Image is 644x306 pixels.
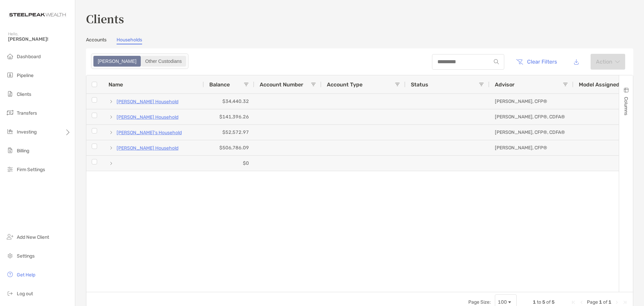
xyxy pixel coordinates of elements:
[615,60,620,64] img: arrow
[571,300,576,305] div: First Page
[204,156,254,171] div: $0
[209,81,230,88] span: Balance
[489,109,573,124] div: [PERSON_NAME], CFP®, CDFA®
[537,299,541,305] span: to
[6,289,14,297] img: logout icon
[6,146,14,154] img: billing icon
[6,109,14,117] img: transfers icon
[552,299,555,305] span: 5
[511,54,562,69] button: Clear Filters
[411,81,428,88] span: Status
[17,91,31,97] span: Clients
[109,81,123,88] span: Name
[546,299,551,305] span: of
[6,165,14,173] img: firm-settings icon
[17,253,35,259] span: Settings
[489,125,573,140] div: [PERSON_NAME], CFP®, CDFA®
[489,94,573,109] div: [PERSON_NAME], CFP®
[6,71,14,79] img: pipeline icon
[94,56,140,66] div: Zoe
[117,113,178,121] a: [PERSON_NAME] Household
[8,3,67,27] img: Zoe Logo
[468,299,491,305] div: Page Size:
[591,54,625,70] button: Actionarrow
[91,53,188,69] div: segmented control
[6,233,14,241] img: add_new_client icon
[204,125,254,140] div: $52,572.97
[622,300,628,305] div: Last Page
[117,128,182,137] a: [PERSON_NAME]'s Household
[587,299,598,305] span: Page
[614,300,619,305] div: Next Page
[623,97,629,115] span: Columns
[542,299,545,305] span: 5
[17,148,29,154] span: Billing
[6,90,14,98] img: clients icon
[17,272,35,278] span: Get Help
[494,59,499,64] img: input icon
[6,270,14,278] img: get-help icon
[6,52,14,60] img: dashboard icon
[579,300,584,305] div: Previous Page
[17,234,49,240] span: Add New Client
[204,109,254,124] div: $141,396.26
[17,73,34,78] span: Pipeline
[17,167,45,173] span: Firm Settings
[117,144,178,152] a: [PERSON_NAME] Household
[489,140,573,155] div: [PERSON_NAME], CFP®
[17,291,33,297] span: Log out
[603,299,607,305] span: of
[141,56,185,66] div: Other Custodians
[204,140,254,155] div: $506,786.09
[533,299,536,305] span: 1
[599,299,602,305] span: 1
[579,81,619,88] span: Model Assigned
[260,81,303,88] span: Account Number
[17,110,37,116] span: Transfers
[17,54,41,60] span: Dashboard
[117,98,178,106] a: [PERSON_NAME] Household
[17,129,37,135] span: Investing
[117,37,142,44] a: Households
[327,81,362,88] span: Account Type
[6,252,14,260] img: settings icon
[6,127,14,136] img: investing icon
[495,81,515,88] span: Advisor
[498,299,507,305] div: 100
[86,37,106,44] a: Accounts
[204,94,254,109] div: $34,440.32
[86,11,633,26] h3: Clients
[8,36,71,42] span: [PERSON_NAME]!
[608,299,611,305] span: 1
